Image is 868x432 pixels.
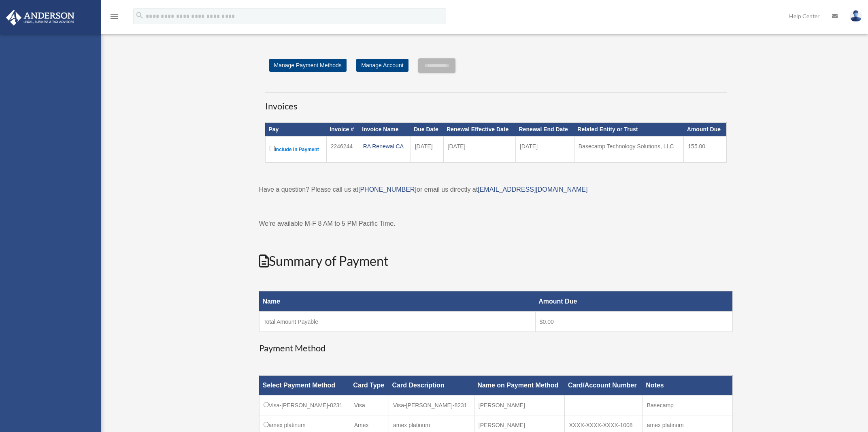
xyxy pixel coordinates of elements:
[642,396,732,415] td: Basecamp
[259,342,733,355] h3: Payment Method
[474,376,565,396] th: Name on Payment Method
[684,136,726,163] td: 155.00
[684,123,726,137] th: Amount Due
[535,312,732,332] td: $0.00
[642,376,732,396] th: Notes
[574,123,684,137] th: Related Entity or Trust
[270,144,322,154] label: Include in Payment
[363,141,406,152] div: RA Renewal CA
[358,186,417,193] a: [PHONE_NUMBER]
[411,123,443,137] th: Due Date
[356,59,408,72] a: Manage Account
[850,10,862,22] img: User Pic
[259,218,733,229] p: We're available M-F 8 AM to 5 PM Pacific Time.
[565,376,642,396] th: Card/Account Number
[350,396,389,415] td: Visa
[109,14,119,21] a: menu
[270,146,275,151] input: Include in Payment
[259,312,535,332] td: Total Amount Payable
[389,376,474,396] th: Card Description
[326,136,359,163] td: 2246244
[389,396,474,415] td: Visa-[PERSON_NAME]-8231
[515,123,574,137] th: Renewal End Date
[265,123,326,137] th: Pay
[109,11,119,21] i: menu
[478,186,587,193] a: [EMAIL_ADDRESS][DOMAIN_NAME]
[359,123,411,137] th: Invoice Name
[259,291,535,312] th: Name
[326,123,359,137] th: Invoice #
[411,136,443,163] td: [DATE]
[265,92,727,113] h3: Invoices
[135,11,144,20] i: search
[259,396,350,415] td: Visa-[PERSON_NAME]-8231
[350,376,389,396] th: Card Type
[259,376,350,396] th: Select Payment Method
[259,252,733,270] h2: Summary of Payment
[574,136,684,163] td: Basecamp Technology Solutions, LLC
[443,136,515,163] td: [DATE]
[535,291,732,312] th: Amount Due
[269,59,347,72] a: Manage Payment Methods
[443,123,515,137] th: Renewal Effective Date
[474,396,565,415] td: [PERSON_NAME]
[259,184,733,195] p: Have a question? Please call us at or email us directly at
[515,136,574,163] td: [DATE]
[4,10,77,26] img: Anderson Advisors Platinum Portal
